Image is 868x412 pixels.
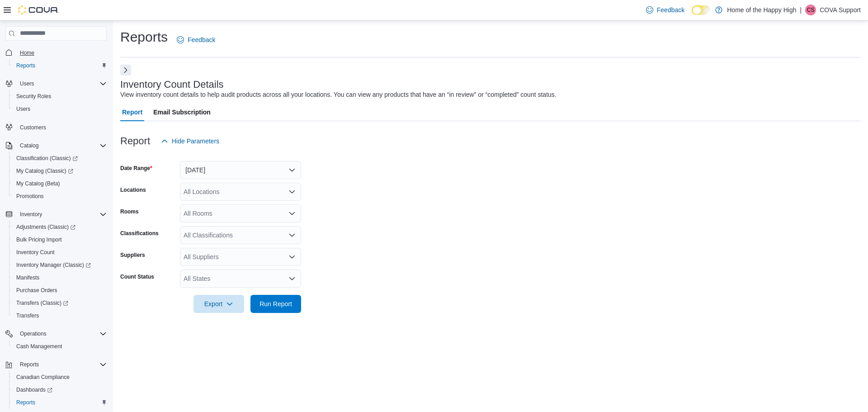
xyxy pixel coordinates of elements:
span: Inventory Manager (Classic) [13,260,107,270]
a: Transfers (Classic) [9,297,110,309]
span: Classification (Classic) [16,155,78,162]
span: Security Roles [13,91,107,102]
a: Reports [13,60,39,71]
span: Reports [16,359,107,370]
button: Bulk Pricing Import [9,233,110,246]
span: Manifests [13,272,107,283]
button: Open list of options [288,210,296,217]
p: COVA Support [820,5,861,15]
button: Catalog [16,140,42,151]
span: Users [16,105,30,113]
span: Catalog [16,140,107,151]
button: Run Report [250,295,301,313]
span: Inventory Count [13,247,107,258]
span: Transfers (Classic) [13,298,107,308]
span: Reports [13,397,107,408]
span: Inventory Manager (Classic) [16,261,91,269]
a: Transfers [13,310,42,321]
button: Open list of options [288,188,296,195]
span: Customers [20,124,46,131]
button: Cash Management [9,340,110,353]
span: Transfers (Classic) [16,299,68,307]
a: Inventory Count [13,247,58,258]
a: Home [16,47,38,58]
span: Reports [20,361,39,368]
button: Open list of options [288,232,296,239]
span: Cash Management [13,341,107,352]
div: View inventory count details to help audit products across all your locations. You can view any p... [120,90,557,99]
span: My Catalog (Classic) [16,167,73,175]
span: Inventory Count [16,249,55,256]
img: Cova [18,5,59,14]
span: Dashboards [16,386,52,393]
button: Reports [2,358,110,371]
button: Home [2,46,110,59]
a: Purchase Orders [13,285,61,296]
a: Classification (Classic) [13,153,81,164]
a: Adjustments (Classic) [9,221,110,233]
span: Email Subscription [153,103,211,121]
span: Users [20,80,34,87]
button: Manifests [9,271,110,284]
button: Inventory [16,209,46,220]
span: Security Roles [16,93,51,100]
p: | [800,5,802,15]
span: Transfers [16,312,39,319]
button: Reports [9,396,110,409]
span: Run Report [259,299,292,308]
input: Dark Mode [692,5,711,15]
h1: Reports [120,28,168,46]
a: Transfers (Classic) [13,298,72,308]
span: Dashboards [13,384,107,395]
span: Promotions [16,193,44,200]
span: Users [13,104,107,114]
button: Operations [2,327,110,340]
span: Canadian Compliance [13,372,107,383]
p: Home of the Happy High [727,5,796,15]
span: Operations [20,330,47,337]
button: Security Roles [9,90,110,103]
a: Cash Management [13,341,66,352]
span: Adjustments (Classic) [16,223,75,231]
span: Feedback [188,35,215,44]
button: Reports [16,359,42,370]
a: Reports [13,397,39,408]
span: Bulk Pricing Import [16,236,62,243]
a: Feedback [642,1,688,19]
span: My Catalog (Beta) [16,180,60,187]
span: Home [20,49,34,57]
a: Canadian Compliance [13,372,73,383]
button: Inventory Count [9,246,110,259]
h3: Inventory Count Details [120,79,224,90]
button: Next [120,65,131,76]
span: Reports [13,60,107,71]
span: My Catalog (Classic) [13,166,107,176]
button: Open list of options [288,275,296,282]
label: Date Range [120,165,152,172]
span: Purchase Orders [16,287,57,294]
span: Report [122,103,142,121]
span: Catalog [20,142,38,149]
button: Reports [9,59,110,72]
a: Dashboards [9,384,110,396]
label: Locations [120,186,146,194]
button: Inventory [2,208,110,221]
span: Adjustments (Classic) [13,222,107,232]
label: Classifications [120,230,159,237]
a: My Catalog (Beta) [13,178,64,189]
a: Customers [16,122,50,133]
a: Adjustments (Classic) [13,222,79,232]
span: Feedback [657,5,684,14]
a: My Catalog (Classic) [13,166,77,176]
span: Reports [16,399,35,406]
button: Purchase Orders [9,284,110,297]
span: Bulk Pricing Import [13,234,107,245]
a: Manifests [13,272,43,283]
span: Manifests [16,274,39,281]
span: Customers [16,122,107,133]
span: Canadian Compliance [16,374,70,381]
button: [DATE] [180,161,301,179]
button: Promotions [9,190,110,203]
button: Catalog [2,139,110,152]
label: Count Status [120,273,154,280]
